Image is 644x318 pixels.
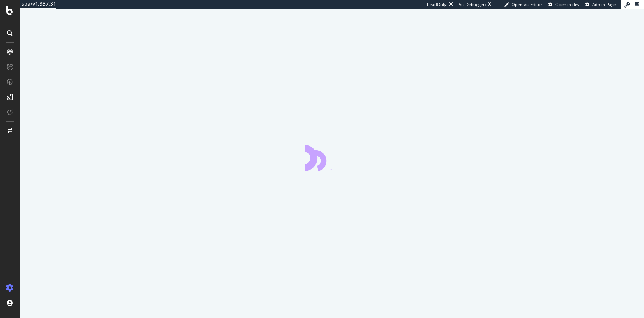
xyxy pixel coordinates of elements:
[305,144,359,171] div: animation
[512,2,543,7] span: Open Viz Editor
[592,2,616,7] span: Admin Page
[427,2,447,8] div: ReadOnly:
[504,2,543,8] a: Open Viz Editor
[548,2,579,8] a: Open in dev
[585,2,616,8] a: Admin Page
[459,2,486,8] div: Viz Debugger:
[555,2,579,7] span: Open in dev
